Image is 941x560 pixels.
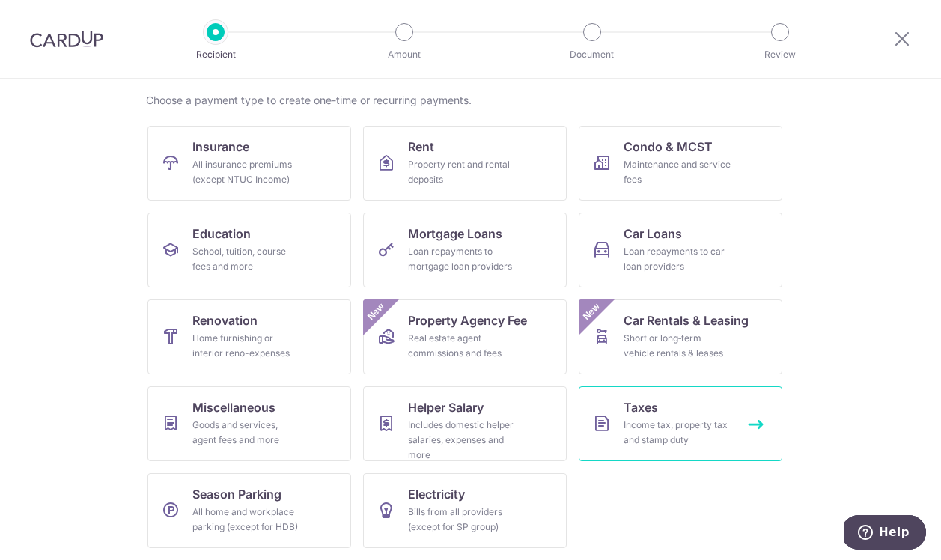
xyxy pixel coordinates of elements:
span: Helper Salary [408,398,484,416]
div: Loan repayments to mortgage loan providers [408,244,516,274]
span: Property Agency Fee [408,311,527,329]
a: ElectricityBills from all providers (except for SP group) [363,473,567,548]
p: Review [725,47,835,62]
span: Help [34,10,65,24]
div: Maintenance and service fees [624,157,731,187]
a: Condo & MCSTMaintenance and service fees [579,126,782,201]
img: CardUp [30,30,103,48]
span: Renovation [192,311,258,329]
span: Taxes [624,398,658,416]
a: Car LoansLoan repayments to car loan providers [579,213,782,287]
div: All home and workplace parking (except for HDB) [192,505,300,535]
a: TaxesIncome tax, property tax and stamp duty [579,386,782,461]
span: Condo & MCST [624,138,713,156]
span: Car Rentals & Leasing [624,311,749,329]
a: Season ParkingAll home and workplace parking (except for HDB) [147,473,351,548]
span: Miscellaneous [192,398,275,416]
div: Goods and services, agent fees and more [192,418,300,448]
a: InsuranceAll insurance premiums (except NTUC Income) [147,126,351,201]
div: Short or long‑term vehicle rentals & leases [624,331,731,361]
span: Rent [408,138,434,156]
span: New [363,299,388,324]
span: Electricity [408,485,465,503]
p: Document [537,47,648,62]
a: Helper SalaryIncludes domestic helper salaries, expenses and more [363,386,567,461]
iframe: Opens a widget where you can find more information [844,515,926,553]
div: Bills from all providers (except for SP group) [408,505,516,535]
a: RentProperty rent and rental deposits [363,126,567,201]
span: Education [192,225,251,243]
div: Property rent and rental deposits [408,157,516,187]
a: Car Rentals & LeasingShort or long‑term vehicle rentals & leasesNew [579,299,782,374]
div: School, tuition, course fees and more [192,244,300,274]
span: Insurance [192,138,249,156]
a: Property Agency FeeReal estate agent commissions and feesNew [363,299,567,374]
span: Mortgage Loans [408,225,502,243]
p: Amount [349,47,460,62]
a: RenovationHome furnishing or interior reno-expenses [147,299,351,374]
div: Loan repayments to car loan providers [624,244,731,274]
span: Car Loans [624,225,682,243]
div: All insurance premiums (except NTUC Income) [192,157,300,187]
div: Home furnishing or interior reno-expenses [192,331,300,361]
div: Income tax, property tax and stamp duty [624,418,731,448]
div: Includes domestic helper salaries, expenses and more [408,418,516,463]
a: MiscellaneousGoods and services, agent fees and more [147,386,351,461]
a: EducationSchool, tuition, course fees and more [147,213,351,287]
p: Recipient [160,47,271,62]
span: New [579,299,603,324]
div: Real estate agent commissions and fees [408,331,516,361]
span: Season Parking [192,485,281,503]
div: Choose a payment type to create one-time or recurring payments. [146,93,796,108]
a: Mortgage LoansLoan repayments to mortgage loan providers [363,213,567,287]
